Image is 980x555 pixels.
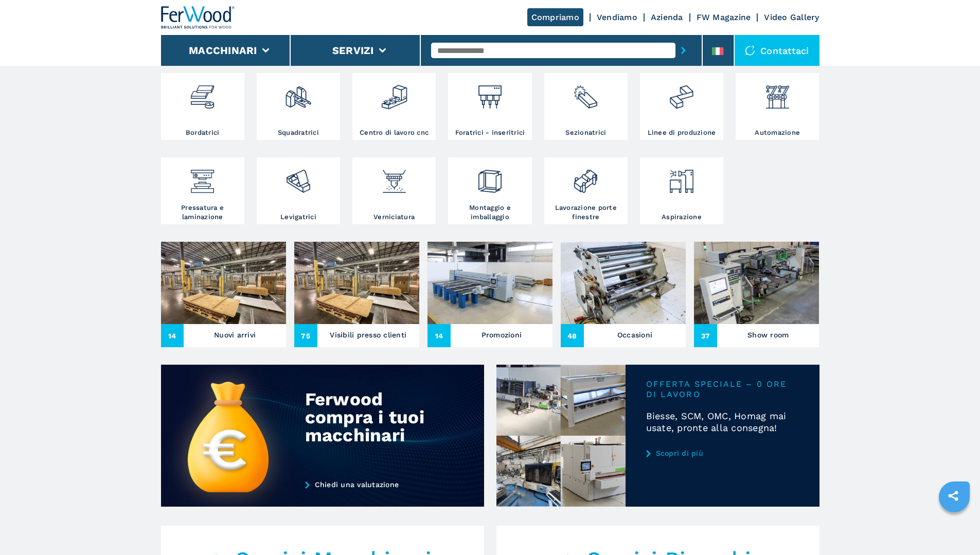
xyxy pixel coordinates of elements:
[697,12,751,22] a: FW Magazine
[451,203,529,222] h3: Montaggio e imballaggio
[352,157,436,224] a: Verniciatura
[747,328,789,342] h3: Show room
[764,12,819,22] a: Video Gallery
[476,76,504,111] img: foratrici_inseritrici_2.png
[561,324,584,347] span: 48
[565,128,606,137] h3: Sezionatrici
[284,76,312,111] img: squadratrici_2.png
[427,324,451,347] span: 14
[694,242,819,324] img: Show room
[360,128,429,137] h3: Centro di lavoro cnc
[164,203,242,222] h3: Pressatura e laminazione
[662,212,702,222] h3: Aspirazione
[476,160,504,195] img: montaggio_imballaggio_2.png
[189,160,216,195] img: pressa-strettoia.png
[527,8,583,26] a: Compriamo
[161,157,244,224] a: Pressatura e laminazione
[640,157,723,224] a: Aspirazione
[161,6,235,29] img: Ferwood
[189,76,216,111] img: bordatrici_1.png
[735,35,819,66] div: Contattaci
[381,76,408,111] img: centro_di_lavoro_cnc_2.png
[305,480,447,489] a: Chiedi una valutazione
[214,328,256,342] h3: Nuovi arrivi
[455,128,525,137] h3: Foratrici - inseritrici
[294,242,419,324] img: Visibili presso clienti
[764,76,791,111] img: automazione.png
[561,242,686,347] a: Occasioni48Occasioni
[330,328,406,342] h3: Visibili presso clienti
[161,365,484,507] img: Ferwood compra i tuoi macchinari
[544,73,628,140] a: Sezionatrici
[940,483,966,509] a: sharethis
[280,212,316,222] h3: Levigatrici
[161,242,286,347] a: Nuovi arrivi14Nuovi arrivi
[617,328,652,342] h3: Occasioni
[544,157,628,224] a: Lavorazione porte finestre
[651,12,683,22] a: Azienda
[186,128,220,137] h3: Bordatrici
[332,44,374,57] button: Servizi
[352,73,436,140] a: Centro di lavoro cnc
[284,160,312,195] img: levigatrici_2.png
[278,128,319,137] h3: Squadratrici
[640,73,723,140] a: Linee di produzione
[572,160,599,195] img: lavorazione_porte_finestre_2.png
[648,128,716,137] h3: Linee di produzione
[305,390,439,444] div: Ferwood compra i tuoi macchinari
[694,324,717,347] span: 37
[257,157,340,224] a: Levigatrici
[373,212,415,222] h3: Verniciatura
[448,157,531,224] a: Montaggio e imballaggio
[257,73,340,140] a: Squadratrici
[427,242,553,324] img: Promozioni
[694,242,819,347] a: Show room37Show room
[755,128,800,137] h3: Automazione
[294,324,317,347] span: 75
[189,44,257,57] button: Macchinari
[427,242,553,347] a: Promozioni14Promozioni
[294,242,419,347] a: Visibili presso clienti75Visibili presso clienti
[381,160,408,195] img: verniciatura_1.png
[572,76,599,111] img: sezionatrici_2.png
[936,509,972,547] iframe: Chat
[736,73,819,140] a: Automazione
[547,203,625,222] h3: Lavorazione porte finestre
[668,76,695,111] img: linee_di_produzione_2.png
[448,73,531,140] a: Foratrici - inseritrici
[597,12,637,22] a: Vendiamo
[668,160,695,195] img: aspirazione_1.png
[161,324,184,347] span: 14
[561,242,686,324] img: Occasioni
[161,73,244,140] a: Bordatrici
[482,328,522,342] h3: Promozioni
[161,242,286,324] img: Nuovi arrivi
[745,45,755,56] img: Contattaci
[646,449,799,457] a: Scopri di più
[496,365,626,507] img: Biesse, SCM, OMC, Homag mai usate, pronte alla consegna!
[675,39,691,62] button: submit-button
